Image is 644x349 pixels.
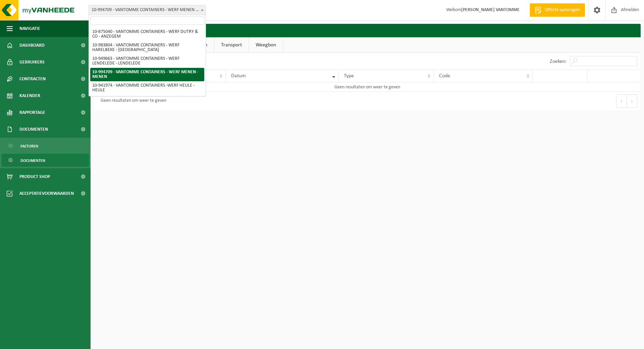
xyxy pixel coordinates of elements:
[19,71,46,87] span: Contracten
[19,168,50,185] span: Product Shop
[89,5,206,15] span: 10-994709 - VANTOMME CONTAINERS - WERF MENEN - MENEN
[19,104,45,121] span: Rapportage
[19,87,40,104] span: Kalender
[90,41,204,54] li: 10-983804 - VANTOMME CONTAINERS - WERF HARELBEKE - [GEOGRAPHIC_DATA]
[616,94,627,108] button: Previous
[344,73,354,79] span: Type
[90,68,204,81] li: 10-994709 - VANTOMME CONTAINERS - WERF MENEN - MENEN
[19,20,40,37] span: Navigatie
[231,73,246,79] span: Datum
[249,37,283,53] a: Weegbon
[214,37,249,53] a: Transport
[2,154,89,167] a: Documenten
[439,73,450,79] span: Code
[19,37,45,54] span: Dashboard
[20,140,38,152] span: Facturen
[2,139,89,152] a: Facturen
[543,7,582,13] span: Offerte aanvragen
[461,7,520,12] strong: [PERSON_NAME] VANTOMME
[550,59,567,64] label: Zoeken:
[530,3,585,17] a: Offerte aanvragen
[20,154,45,167] span: Documenten
[90,81,204,95] li: 10-941974 - VANTOMME CONTAINERS -WERF HEULE - HEULE
[89,5,206,15] span: 10-994709 - VANTOMME CONTAINERS - WERF MENEN - MENEN
[90,54,204,68] li: 10-949663 - VANTOMME CONTAINERS - WERF LENDELEDE - LENDELEDE
[627,94,637,108] button: Next
[94,82,641,92] td: Geen resultaten om weer te geven
[94,24,641,37] h2: Documenten
[90,28,204,41] li: 10-875040 - VANTOMME CONTAINERS - WERF DUTRY & CO - ANZEGEM
[19,54,45,71] span: Gebruikers
[19,185,74,202] span: Acceptatievoorwaarden
[97,95,166,107] div: Geen resultaten om weer te geven
[19,121,48,138] span: Documenten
